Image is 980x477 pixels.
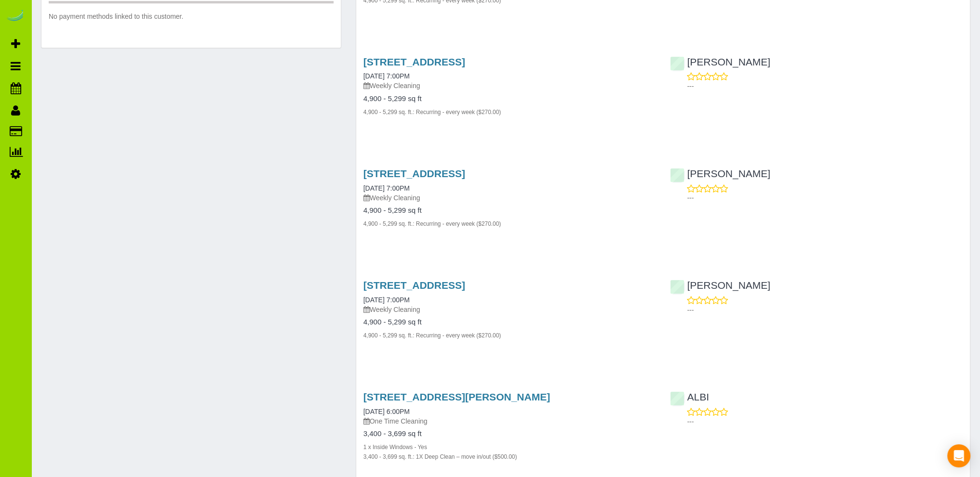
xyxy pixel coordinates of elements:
[687,417,963,426] p: ---
[363,408,410,415] a: [DATE] 6:00PM
[670,391,709,402] a: ALBI
[49,12,334,21] p: No payment methods linked to this customer.
[363,453,517,460] small: 3,400 - 3,699 sq. ft.: 1X Deep Clean – move in/out ($500.00)
[670,168,770,179] a: [PERSON_NAME]
[687,305,963,315] p: ---
[363,444,427,451] small: 1 x Inside Windows - Yes
[670,280,770,291] a: [PERSON_NAME]
[363,206,656,215] h4: 4,900 - 5,299 sq ft
[687,193,963,203] p: ---
[363,95,656,103] h4: 4,900 - 5,299 sq ft
[363,280,465,291] a: [STREET_ADDRESS]
[363,184,410,192] a: [DATE] 7:00PM
[363,168,465,179] a: [STREET_ADDRESS]
[363,109,501,116] small: 4,900 - 5,299 sq. ft.: Recurring - every week ($270.00)
[670,56,770,67] a: [PERSON_NAME]
[363,220,501,227] small: 4,900 - 5,299 sq. ft.: Recurring - every week ($270.00)
[947,444,970,467] div: Open Intercom Messenger
[363,305,656,314] p: Weekly Cleaning
[363,318,656,326] h4: 4,900 - 5,299 sq ft
[363,56,465,67] a: [STREET_ADDRESS]
[6,10,25,23] img: Automaid Logo
[687,81,963,91] p: ---
[363,72,410,80] a: [DATE] 7:00PM
[363,430,656,438] h4: 3,400 - 3,699 sq ft
[363,391,550,402] a: [STREET_ADDRESS][PERSON_NAME]
[363,332,501,339] small: 4,900 - 5,299 sq. ft.: Recurring - every week ($270.00)
[363,416,656,426] p: One Time Cleaning
[363,81,656,90] p: Weekly Cleaning
[363,193,656,203] p: Weekly Cleaning
[363,296,410,304] a: [DATE] 7:00PM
